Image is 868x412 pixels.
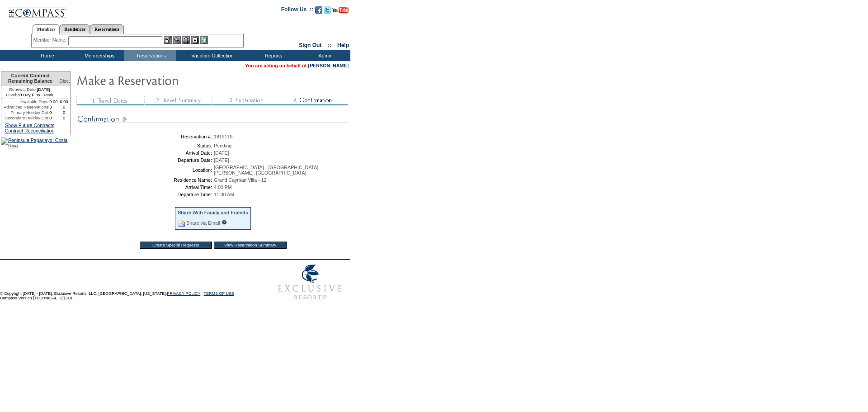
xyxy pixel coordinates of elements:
[79,150,212,156] td: Arrival Date:
[332,7,349,14] img: Subscribe to our YouTube Channel
[280,96,348,105] img: step4_state2.gif
[186,220,220,226] a: Share via Email
[76,71,257,89] img: Make Reservation
[214,165,318,175] span: [GEOGRAPHIC_DATA] - [GEOGRAPHIC_DATA][PERSON_NAME], [GEOGRAPHIC_DATA]
[328,42,331,48] span: ::
[167,291,200,296] a: PRIVACY POLICY
[324,9,331,14] a: Follow us on Twitter
[72,50,124,61] td: Memberships
[1,71,58,86] td: Current Contract Remaining Balance
[20,50,72,61] td: Home
[214,192,234,197] span: 11:00 AM
[1,99,49,104] td: Available Days:
[214,185,232,190] span: 4:00 PM
[140,242,212,249] input: Create Special Requests
[214,134,233,139] span: 1819119
[33,24,60,34] a: Members
[315,9,322,14] a: Become our fan on Facebook
[308,63,349,68] a: [PERSON_NAME]
[58,110,70,115] td: 0
[5,128,55,133] a: Contract Reconciliation
[1,104,49,110] td: Advanced Reservations:
[1,115,49,121] td: Secondary Holiday Opt:
[212,96,280,105] img: step3_state3.gif
[182,36,190,44] img: Impersonate
[298,50,350,61] td: Admin
[200,36,208,44] img: b_calculator.gif
[60,24,90,34] a: Residences
[79,177,212,183] td: Residence Name:
[79,192,212,197] td: Departure Time:
[58,115,70,121] td: 0
[144,96,212,105] img: step2_state3.gif
[214,177,267,183] span: Grand Cayman Villa - 12
[204,291,235,296] a: TERMS OF USE
[90,24,124,34] a: Reservations
[214,242,287,249] input: View Reservation Summary
[49,115,58,121] td: 0
[214,143,231,148] span: Pending
[178,210,248,215] div: Share With Family and Friends
[49,99,58,104] td: 9.00
[49,104,58,110] td: 3
[5,123,54,128] a: Show Future Contracts
[59,78,70,84] span: Disc.
[176,50,246,61] td: Vacation Collection
[9,87,37,92] span: Renewal Date:
[58,104,70,110] td: 0
[337,42,349,48] a: Help
[49,110,58,115] td: 0
[6,92,17,98] span: Level:
[1,86,58,92] td: [DATE]
[315,6,322,14] img: Become our fan on Facebook
[164,36,172,44] img: b_edit.gif
[173,36,181,44] img: View
[1,137,71,148] img: Peninsula Papagayo, Costa Rica
[79,157,212,163] td: Departure Date:
[299,42,321,48] a: Sign Out
[79,165,212,175] td: Location:
[214,157,229,163] span: [DATE]
[269,260,350,305] img: Exclusive Resorts
[191,36,199,44] img: Reservations
[79,143,212,148] td: Status:
[58,99,70,104] td: 0.00
[124,50,176,61] td: Reservations
[246,50,298,61] td: Reports
[1,92,58,99] td: 30 Day Plus - Peak
[76,96,144,105] img: step1_state3.gif
[33,36,68,44] div: Member Name:
[79,185,212,190] td: Arrival Time:
[332,9,349,14] a: Subscribe to our YouTube Channel
[1,110,49,115] td: Primary Holiday Opt:
[214,150,229,156] span: [DATE]
[324,6,331,14] img: Follow us on Twitter
[79,134,212,139] td: Reservation #:
[222,220,227,225] input: What is this?
[245,63,349,68] span: You are acting on behalf of:
[281,5,313,16] td: Follow Us ::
